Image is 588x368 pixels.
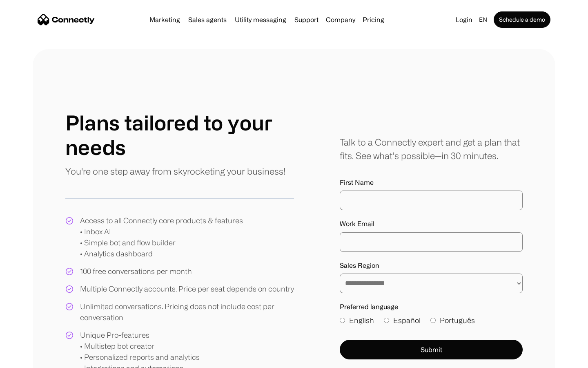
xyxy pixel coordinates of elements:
div: en [479,14,487,25]
h1: Plans tailored to your needs [65,110,294,159]
div: Unlimited conversations. Pricing does not include cost per conversation [80,301,294,323]
label: English [340,315,374,326]
label: Español [384,315,421,326]
input: English [340,318,345,323]
p: You're one step away from skyrocketing your business! [65,164,285,178]
div: 100 free conversations per month [80,266,192,277]
aside: Language selected: English [8,353,49,365]
a: Schedule a demo [494,11,550,28]
label: First Name [340,179,523,186]
a: Sales agents [185,16,230,23]
input: Español [384,318,389,323]
a: Marketing [146,16,183,23]
label: Português [430,315,475,326]
a: Support [291,16,322,23]
label: Preferred language [340,303,523,311]
label: Work Email [340,220,523,228]
a: Login [452,14,476,25]
div: Multiple Connectly accounts. Price per seat depends on country [80,283,294,294]
a: Pricing [359,16,388,23]
ul: Language list [16,354,49,365]
div: Company [326,14,355,25]
input: Português [430,318,436,323]
div: Access to all Connectly core products & features • Inbox AI • Simple bot and flow builder • Analy... [80,215,243,259]
div: Talk to a Connectly expert and get a plan that fits. See what’s possible—in 30 minutes. [340,135,523,162]
label: Sales Region [340,262,523,269]
button: Submit [340,340,523,359]
a: Utility messaging [232,16,290,23]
